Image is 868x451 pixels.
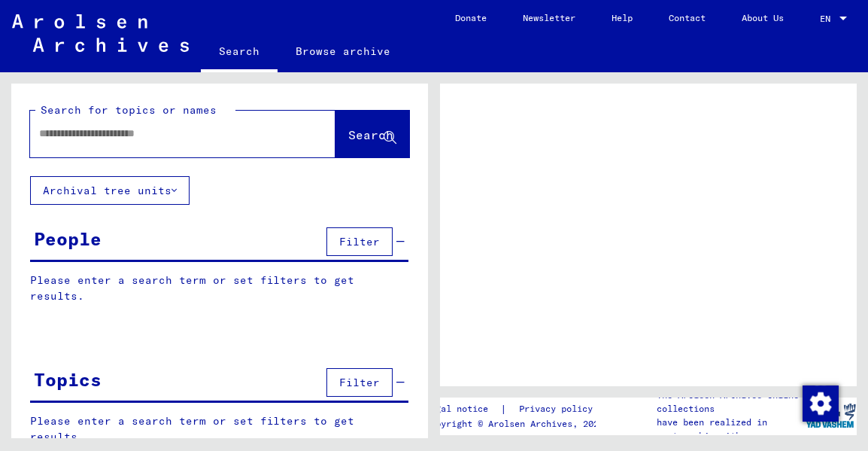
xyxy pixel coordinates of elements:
[348,127,393,142] span: Search
[326,227,393,256] button: Filter
[803,385,839,422] img: Change consent
[335,111,409,157] button: Search
[657,416,805,443] p: have been realized in partnership with
[425,417,611,431] p: Copyright © Arolsen Archives, 2021
[657,389,805,416] p: The Arolsen Archives online collections
[278,33,408,69] a: Browse archive
[34,225,102,252] div: People
[34,366,102,393] div: Topics
[425,401,611,417] div: |
[326,368,393,397] button: Filter
[41,103,217,117] mat-label: Search for topics or names
[30,176,190,205] button: Archival tree units
[507,401,611,417] a: Privacy policy
[201,33,278,72] a: Search
[339,376,380,389] span: Filter
[820,14,836,24] span: EN
[12,14,189,52] img: Arolsen_neg.svg
[339,235,380,248] span: Filter
[30,273,408,304] p: Please enter a search term or set filters to get results.
[425,401,500,417] a: Legal notice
